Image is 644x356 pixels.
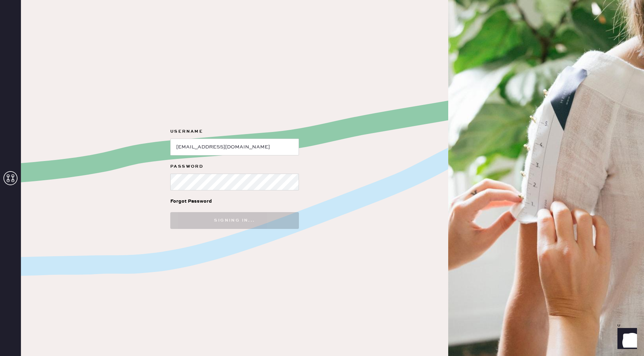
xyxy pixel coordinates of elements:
[170,127,299,136] label: Username
[170,139,299,155] input: e.g. john@doe.com
[170,197,212,205] div: Forgot Password
[170,162,299,171] label: Password
[170,212,299,229] button: Signing in...
[170,190,212,212] a: Forgot Password
[611,324,641,355] iframe: Front Chat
